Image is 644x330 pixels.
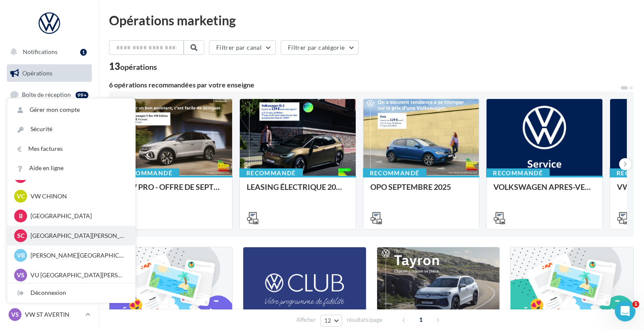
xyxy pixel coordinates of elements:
[5,243,94,268] a: Campagnes DataOnDemand
[17,192,25,201] span: VC
[5,214,94,239] a: PLV et print personnalisable
[493,183,596,200] div: VOLKSWAGEN APRES-VENTE
[486,168,550,178] div: Recommandé
[76,92,88,99] div: 99+
[116,168,179,178] div: Recommandé
[247,183,349,200] div: LEASING ÉLECTRIQUE 2025
[7,283,135,303] div: Déconnexion
[209,40,276,55] button: Filtrer par canal
[5,85,94,104] a: Boîte de réception99+
[17,231,24,240] span: SC
[7,139,135,159] a: Mes factures
[7,120,135,139] a: Sécurité
[615,301,635,321] iframe: Intercom live chat
[25,310,82,319] p: VW ST AVERTIN
[296,316,316,324] span: Afficher
[7,159,135,178] a: Aide en ligne
[5,193,94,211] a: Calendrier
[5,64,94,82] a: Opérations
[30,231,125,240] p: [GEOGRAPHIC_DATA][PERSON_NAME]
[5,108,94,126] a: Visibilité en ligne
[109,14,634,27] div: Opérations marketing
[109,81,620,88] div: 6 opérations recommandées par votre enseigne
[5,171,94,189] a: Médiathèque
[632,301,639,308] span: 1
[30,251,125,260] p: [PERSON_NAME][GEOGRAPHIC_DATA]
[30,212,125,220] p: [GEOGRAPHIC_DATA]
[22,91,71,98] span: Boîte de réception
[30,271,125,279] p: VU [GEOGRAPHIC_DATA][PERSON_NAME]
[17,271,24,279] span: VS
[324,317,332,324] span: 12
[23,48,57,55] span: Notifications
[120,63,157,71] div: opérations
[109,62,157,71] div: 13
[5,129,94,147] a: Campagnes
[123,183,225,200] div: VW PRO - OFFRE DE SEPTEMBRE 25
[19,212,23,220] span: B
[22,69,52,77] span: Opérations
[414,313,428,327] span: 1
[80,49,87,56] div: 1
[320,315,342,327] button: 12
[347,316,382,324] span: résultats/page
[5,150,94,168] a: Contacts
[11,310,19,319] span: VS
[5,43,90,61] button: Notifications 1
[363,168,426,178] div: Recommandé
[281,40,359,55] button: Filtrer par catégorie
[239,168,303,178] div: Recommandé
[370,183,472,200] div: OPO SEPTEMBRE 2025
[7,100,135,120] a: Gérer mon compte
[17,251,25,260] span: VB
[30,192,125,201] p: VW CHINON
[7,306,92,323] a: VS VW ST AVERTIN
